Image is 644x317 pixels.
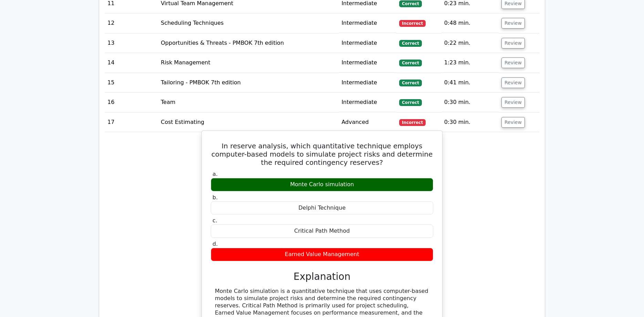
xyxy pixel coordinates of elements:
[339,113,397,132] td: Advanced
[211,248,433,261] div: Earned Value Management
[501,18,525,29] button: Review
[339,73,397,93] td: Intermediate
[212,194,218,201] span: b.
[501,117,525,128] button: Review
[442,113,499,132] td: 0:30 min.
[339,93,397,112] td: Intermediate
[442,33,499,53] td: 0:22 min.
[212,171,218,177] span: a.
[211,224,433,238] div: Critical Path Method
[399,80,422,86] span: Correct
[399,20,426,27] span: Incorrect
[105,73,158,93] td: 15
[105,53,158,73] td: 14
[442,53,499,73] td: 1:23 min.
[399,40,422,47] span: Correct
[442,93,499,112] td: 0:30 min.
[158,13,339,33] td: Scheduling Techniques
[158,53,339,73] td: Risk Management
[158,93,339,112] td: Team
[215,271,429,283] h3: Explanation
[501,77,525,88] button: Review
[501,97,525,108] button: Review
[210,142,434,167] h5: In reserve analysis, which quantitative technique employs computer-based models to simulate proje...
[105,113,158,132] td: 17
[399,99,422,106] span: Correct
[211,178,433,191] div: Monte Carlo simulation
[158,113,339,132] td: Cost Estimating
[339,33,397,53] td: Intermediate
[212,217,217,224] span: c.
[442,73,499,93] td: 0:41 min.
[501,57,525,68] button: Review
[442,13,499,33] td: 0:48 min.
[399,60,422,66] span: Correct
[399,119,426,126] span: Incorrect
[105,93,158,112] td: 16
[158,33,339,53] td: Opportunities & Threats - PMBOK 7th edition
[339,13,397,33] td: Intermediate
[158,73,339,93] td: Tailoring - PMBOK 7th edition
[501,38,525,49] button: Review
[399,0,422,7] span: Correct
[211,201,433,215] div: Delphi Technique
[105,13,158,33] td: 12
[105,33,158,53] td: 13
[339,53,397,73] td: Intermediate
[212,241,218,247] span: d.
